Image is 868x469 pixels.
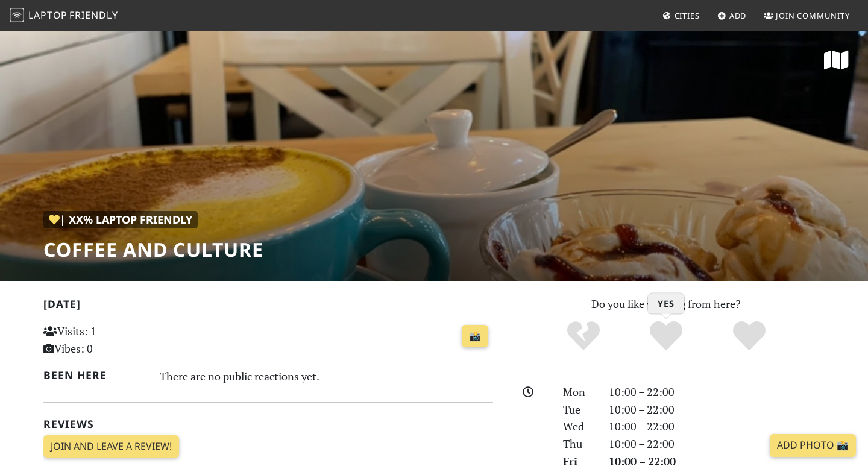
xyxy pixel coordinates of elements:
span: Join Community [776,10,850,21]
div: Definitely! [708,319,791,353]
div: 10:00 – 22:00 [602,401,832,418]
div: No [542,319,625,353]
div: | XX% Laptop Friendly [43,211,198,228]
p: Visits: 1 Vibes: 0 [43,323,184,357]
span: Friendly [69,8,118,22]
div: 10:00 – 22:00 [602,383,832,401]
a: Add [712,5,752,27]
div: Wed [556,418,602,435]
a: LaptopFriendly LaptopFriendly [10,5,118,27]
h1: Coffee and Culture [43,238,263,261]
p: Do you like working from here? [508,295,825,313]
img: LaptopFriendly [10,8,24,22]
div: There are no public reactions yet. [160,367,494,386]
div: Yes [624,319,708,353]
div: 10:00 – 22:00 [602,435,832,453]
a: Add Photo 📸 [770,434,856,457]
a: Join and leave a review! [43,435,179,458]
div: Thu [556,435,602,453]
span: Cities [675,10,700,21]
span: Add [729,10,747,21]
h2: Reviews [43,418,493,430]
h2: [DATE] [43,298,493,315]
a: Join Community [759,5,855,27]
div: Mon [556,383,602,401]
span: Laptop [28,8,68,22]
h2: Been here [43,369,145,382]
div: Tue [556,401,602,418]
div: 10:00 – 22:00 [602,418,832,435]
h3: Yes [648,293,684,313]
a: Cities [658,5,705,27]
a: 📸 [462,325,488,348]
